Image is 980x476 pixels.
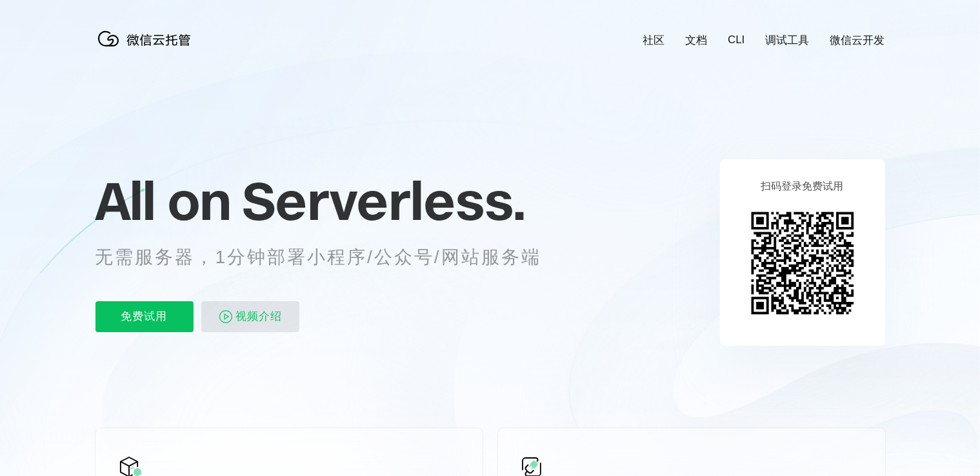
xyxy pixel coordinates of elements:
[761,180,844,193] p: 扫码登录免费试用
[243,168,526,233] span: Serverless.
[236,301,283,332] span: 视频介绍
[830,33,885,48] a: 微信云开发
[95,26,199,52] img: 微信云托管
[685,33,707,48] a: 文档
[728,34,745,46] a: CLI
[95,301,194,332] p: 免费试用
[766,33,810,48] a: 调试工具
[95,168,230,233] span: All on
[95,244,565,270] p: 无需服务器，1分钟部署小程序/公众号/网站服务端
[95,43,199,54] a: 微信云托管
[643,33,665,48] a: 社区
[218,309,234,324] img: video_play.svg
